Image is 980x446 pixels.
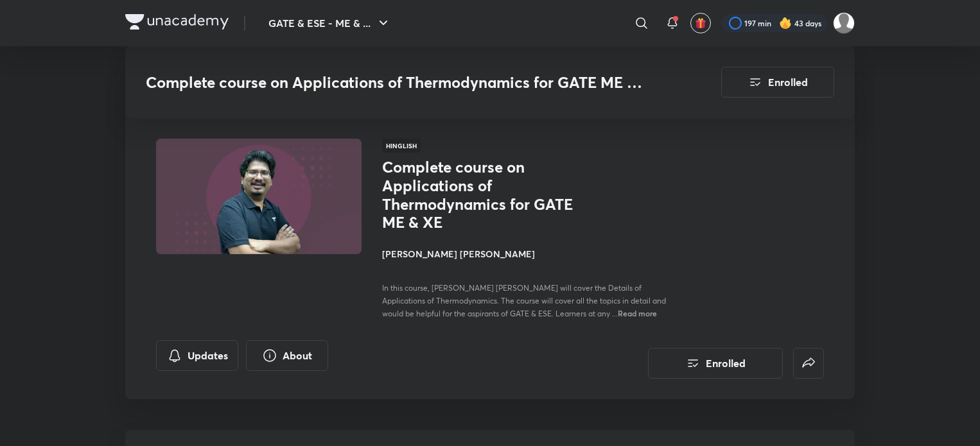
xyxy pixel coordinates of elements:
[690,13,711,33] button: avatar
[618,308,657,318] span: Read more
[648,348,783,379] button: Enrolled
[246,340,328,371] button: About
[779,17,792,30] img: streak
[721,67,834,98] button: Enrolled
[695,17,706,29] img: avatar
[156,340,238,371] button: Updates
[125,14,229,33] a: Company Logo
[261,10,399,36] button: GATE & ESE - ME & ...
[382,283,666,318] span: In this course, [PERSON_NAME] [PERSON_NAME] will cover the Details of Applications of Thermodynam...
[833,12,855,34] img: Abhay Raj
[146,73,649,92] h3: Complete course on Applications of Thermodynamics for GATE ME & XE
[382,158,592,232] h1: Complete course on Applications of Thermodynamics for GATE ME & XE
[125,14,229,30] img: Company Logo
[382,139,421,153] span: Hinglish
[382,247,670,261] h4: [PERSON_NAME] [PERSON_NAME]
[154,137,363,255] img: Thumbnail
[793,348,824,379] button: false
